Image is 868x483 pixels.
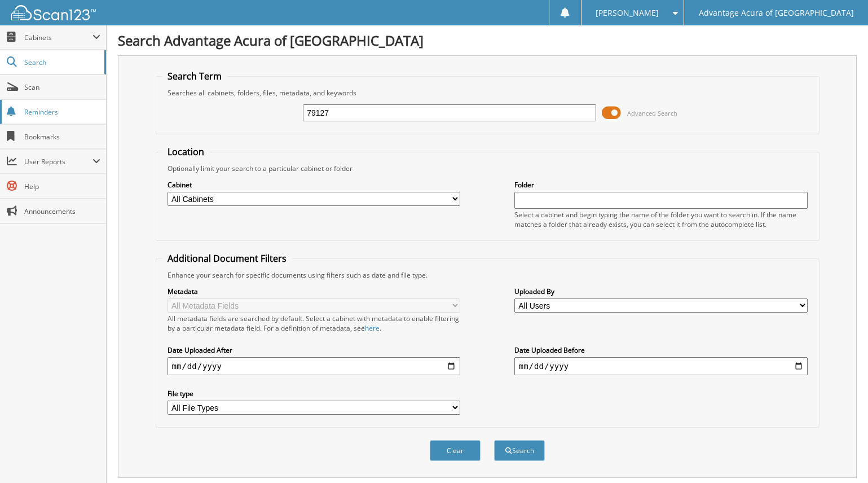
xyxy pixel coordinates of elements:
a: here [365,323,380,333]
h1: Search Advantage Acura of [GEOGRAPHIC_DATA] [118,31,857,50]
div: Optionally limit your search to a particular cabinet or folder [162,164,813,173]
legend: Additional Document Filters [162,252,292,265]
button: Search [494,440,545,461]
div: All metadata fields are searched by default. Select a cabinet with metadata to enable filtering b... [168,314,461,333]
input: end [514,357,808,375]
div: Select a cabinet and begin typing the name of the folder you want to search in. If the name match... [514,210,808,229]
span: Advantage Acura of [GEOGRAPHIC_DATA] [699,10,854,16]
button: Clear [430,440,481,461]
span: Announcements [24,207,100,216]
span: [PERSON_NAME] [596,10,659,16]
input: start [168,357,461,375]
div: Searches all cabinets, folders, files, metadata, and keywords [162,88,813,98]
span: Bookmarks [24,132,100,142]
iframe: Chat Widget [812,429,868,483]
img: scan123-logo-white.svg [11,5,96,20]
span: Scan [24,82,100,92]
label: Cabinet [168,180,461,190]
span: Reminders [24,107,100,117]
label: File type [168,389,461,398]
legend: Location [162,146,210,158]
span: Help [24,182,100,191]
div: Enhance your search for specific documents using filters such as date and file type. [162,270,813,280]
legend: Search Term [162,70,227,82]
label: Metadata [168,287,461,296]
span: Advanced Search [627,109,677,117]
label: Uploaded By [514,287,808,296]
span: Search [24,58,99,67]
label: Date Uploaded After [168,345,461,355]
span: User Reports [24,157,92,166]
span: Cabinets [24,33,92,42]
label: Date Uploaded Before [514,345,808,355]
label: Folder [514,180,808,190]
